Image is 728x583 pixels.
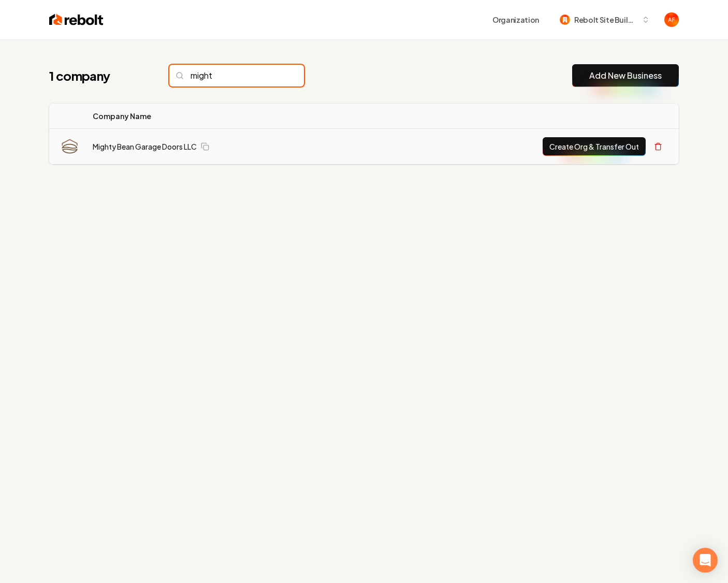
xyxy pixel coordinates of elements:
img: Mighty Bean Garage Doors LLC logo [62,138,78,155]
button: Add New Business [572,64,679,87]
input: Search... [169,65,304,86]
a: Mighty Bean Garage Doors LLC [93,141,197,152]
a: Add New Business [589,69,662,82]
h1: 1 company [49,67,149,84]
button: Organization [486,10,545,29]
span: Rebolt Site Builder [574,14,637,25]
button: Open user button [664,12,679,27]
th: Company Name [84,104,369,129]
button: Create Org & Transfer Out [543,137,646,156]
img: Rebolt Site Builder [560,14,570,25]
img: Rebolt Logo [49,12,104,27]
div: Open Intercom Messenger [693,548,718,573]
img: Avan Fahimi [664,12,679,27]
